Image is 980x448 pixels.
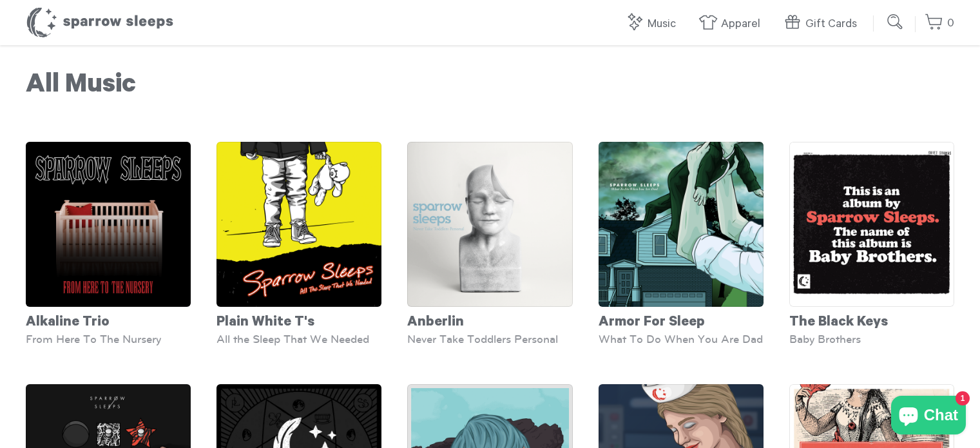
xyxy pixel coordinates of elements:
[216,333,381,346] div: All the Sleep That We Needed
[789,307,954,333] div: The Black Keys
[789,333,954,346] div: Baby Brothers
[216,307,381,333] div: Plain White T's
[26,333,191,346] div: From Here To The Nursery
[599,333,764,346] div: What To Do When You Are Dad
[783,10,863,38] a: Gift Cards
[26,142,191,346] a: Alkaline Trio From Here To The Nursery
[216,142,381,346] a: Plain White T's All the Sleep That We Needed
[407,142,572,346] a: Anberlin Never Take Toddlers Personal
[407,307,572,333] div: Anberlin
[26,71,954,103] h1: All Music
[26,142,191,307] img: SS-FromHereToTheNursery-cover-1600x1600_grande.png
[599,307,764,333] div: Armor For Sleep
[407,142,572,307] img: SS-NeverTakeToddlersPersonal-Cover-1600x1600_grande.png
[216,142,381,307] img: SparrowSleeps-PlainWhiteT_s-AllTheSleepThatWeNeeded-Cover_grande.png
[625,10,682,38] a: Music
[698,10,767,38] a: Apparel
[887,396,970,438] inbox-online-store-chat: Shopify online store chat
[789,142,954,346] a: The Black Keys Baby Brothers
[925,10,954,37] a: 0
[599,142,764,346] a: Armor For Sleep What To Do When You Are Dad
[26,6,174,39] h1: Sparrow Sleeps
[26,307,191,333] div: Alkaline Trio
[599,142,764,307] img: ArmorForSleep-WhatToDoWhenYouAreDad-Cover-SparrowSleeps_grande.png
[883,9,908,35] input: Submit
[407,333,572,346] div: Never Take Toddlers Personal
[789,142,954,307] img: SparrowSleeps-TheBlackKeys-BabyBrothers-Cover_grande.png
